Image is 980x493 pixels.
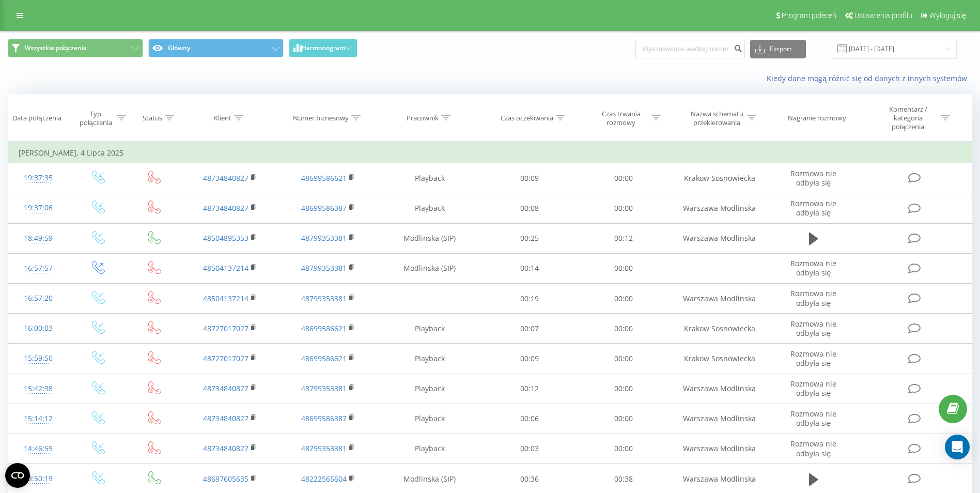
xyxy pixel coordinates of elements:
[483,404,577,434] td: 00:06
[790,319,836,338] span: Rozmowa nie odbyła się
[301,443,347,453] a: 48799353381
[203,173,248,183] a: 48734840827
[483,163,577,193] td: 00:09
[19,439,58,459] div: 14:46:59
[790,379,836,398] span: Rozmowa nie odbyła się
[671,374,768,404] td: Warszawa Modlinska
[790,439,836,458] span: Rozmowa nie odbyła się
[594,110,649,127] div: Czas trwania rozmowy
[203,294,248,303] a: 48504137214
[301,173,347,183] a: 48699586621
[214,114,231,122] div: Klient
[689,110,744,127] div: Nazwa schematu przekierowania
[577,163,671,193] td: 00:00
[407,114,439,122] div: Pracownik
[301,383,347,393] a: 48799353381
[301,353,347,363] a: 48699586621
[19,198,58,218] div: 19:37:06
[377,253,483,283] td: Modlinska (SIP)
[19,168,58,188] div: 19:37:35
[750,40,806,58] button: Eksport
[19,379,58,399] div: 15:42:38
[8,143,972,163] td: [PERSON_NAME], 4 Lipca 2025
[929,11,966,20] span: Wyloguj się
[293,114,349,122] div: Numer biznesowy
[301,263,347,273] a: 48799353381
[483,284,577,314] td: 00:19
[483,374,577,404] td: 00:12
[289,39,357,57] button: Harmonogram
[377,434,483,464] td: Playback
[19,288,58,309] div: 16:57:20
[19,228,58,249] div: 18:49:59
[377,193,483,223] td: Playback
[577,374,671,404] td: 00:00
[671,163,768,193] td: Krakow Sosnowiecka
[671,404,768,434] td: Warszawa Modlinska
[577,223,671,253] td: 00:12
[377,404,483,434] td: Playback
[577,404,671,434] td: 00:00
[790,198,836,218] span: Rozmowa nie odbyła się
[483,344,577,374] td: 00:09
[203,353,248,363] a: 48727017027
[671,284,768,314] td: Warszawa Modlinska
[203,263,248,273] a: 48504137214
[671,193,768,223] td: Warszawa Modlinska
[148,39,284,57] button: Główny
[19,258,58,279] div: 16:57:57
[19,348,58,368] div: 15:59:50
[77,110,114,127] div: Typ połączenia
[203,474,248,484] a: 48697605635
[301,413,347,423] a: 48699586387
[671,223,768,253] td: Warszawa Modlinska
[301,233,347,243] a: 48799353381
[302,44,345,52] span: Harmonogram
[635,40,745,58] input: Wyszukiwanie według numeru
[203,443,248,453] a: 48734840827
[19,409,58,429] div: 15:14:12
[483,193,577,223] td: 00:08
[577,193,671,223] td: 00:00
[19,318,58,338] div: 16:00:03
[671,344,768,374] td: Krakow Sosnowiecka
[790,349,836,368] span: Rozmowa nie odbyła się
[577,434,671,464] td: 00:00
[301,294,347,303] a: 48799353381
[301,203,347,213] a: 48699586387
[377,344,483,374] td: Playback
[143,114,162,122] div: Status
[377,374,483,404] td: Playback
[12,114,61,122] div: Data połączenia
[671,314,768,344] td: Krakow Sosnowiecka
[577,344,671,374] td: 00:00
[878,105,938,131] div: Komentarz / kategoria połączenia
[377,163,483,193] td: Playback
[5,463,30,488] button: Open CMP widget
[854,11,912,20] span: Ustawienia profilu
[203,233,248,243] a: 48504895353
[790,288,836,307] span: Rozmowa nie odbyła się
[483,223,577,253] td: 00:25
[203,383,248,393] a: 48734840827
[203,203,248,213] a: 48734840827
[301,323,347,333] a: 48699586621
[790,168,836,188] span: Rozmowa nie odbyła się
[945,435,970,459] div: Open Intercom Messenger
[577,314,671,344] td: 00:00
[377,223,483,253] td: Modlinska (SIP)
[377,314,483,344] td: Playback
[301,474,347,484] a: 48222565604
[767,73,972,83] a: Kiedy dane mogą różnić się od danych z innych systemów
[483,253,577,283] td: 00:14
[19,469,58,489] div: 13:50:19
[577,253,671,283] td: 00:00
[483,314,577,344] td: 00:07
[483,434,577,464] td: 00:03
[790,258,836,278] span: Rozmowa nie odbyła się
[8,39,143,57] button: Wszystkie połączenia
[203,323,248,333] a: 48727017027
[25,44,87,52] span: Wszystkie połączenia
[577,284,671,314] td: 00:00
[671,434,768,464] td: Warszawa Modlinska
